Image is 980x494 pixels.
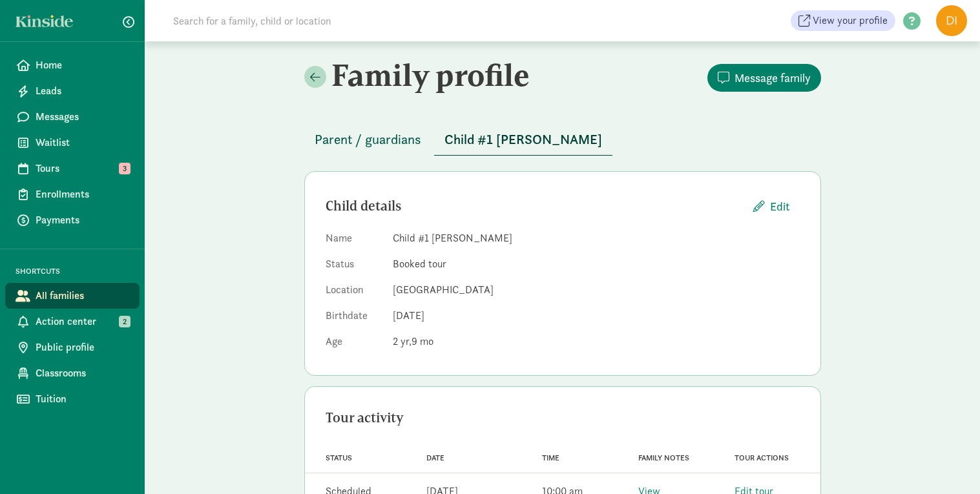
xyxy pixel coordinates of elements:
[638,453,689,462] span: Family notes
[743,192,800,220] button: Edit
[5,283,140,309] a: All families
[326,282,382,303] dt: Location
[770,198,789,215] span: Edit
[542,453,559,462] span: Time
[5,78,140,104] a: Leads
[36,340,129,355] span: Public profile
[304,124,432,155] button: Parent / guardians
[915,432,980,494] iframe: Chat Widget
[791,10,895,31] a: View your profile
[393,256,800,272] dd: Booked tour
[5,181,140,207] a: Enrollments
[304,57,560,93] h2: Family profile
[5,104,140,130] a: Messages
[304,132,432,147] a: Parent / guardians
[36,212,129,228] span: Payments
[5,207,140,233] a: Payments
[426,453,444,462] span: Date
[393,334,412,348] span: 2
[434,124,612,156] button: Child #1 [PERSON_NAME]
[36,288,129,304] span: All families
[36,391,129,407] span: Tuition
[165,8,528,34] input: Search for a family, child or location
[326,334,382,355] dt: Age
[735,453,789,462] span: Tour actions
[5,334,140,360] a: Public profile
[707,64,821,92] button: Message family
[36,135,129,150] span: Waitlist
[393,282,800,298] dd: [GEOGRAPHIC_DATA]
[326,256,382,277] dt: Status
[36,187,129,202] span: Enrollments
[36,161,129,176] span: Tours
[36,314,129,329] span: Action center
[119,163,130,174] span: 3
[36,57,129,73] span: Home
[5,52,140,78] a: Home
[5,309,140,334] a: Action center 2
[393,309,424,322] span: [DATE]
[5,130,140,156] a: Waitlist
[326,196,743,216] div: Child details
[434,132,612,147] a: Child #1 [PERSON_NAME]
[444,129,602,150] span: Child #1 [PERSON_NAME]
[735,69,811,87] span: Message family
[393,231,800,246] dd: Child #1 [PERSON_NAME]
[5,386,140,412] a: Tuition
[326,453,352,462] span: Status
[36,109,129,125] span: Messages
[119,316,130,327] span: 2
[36,365,129,381] span: Classrooms
[326,407,800,428] div: Tour activity
[5,360,140,386] a: Classrooms
[5,156,140,181] a: Tours 3
[36,83,129,99] span: Leads
[326,231,382,251] dt: Name
[326,308,382,329] dt: Birthdate
[813,13,888,28] span: View your profile
[315,129,421,150] span: Parent / guardians
[412,334,433,348] span: 9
